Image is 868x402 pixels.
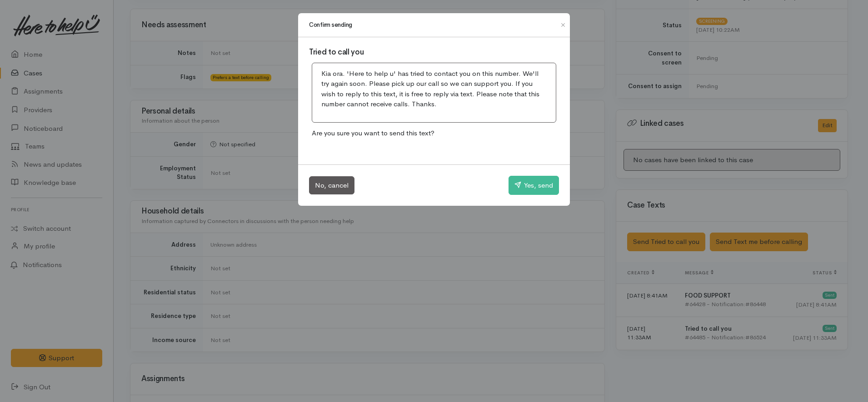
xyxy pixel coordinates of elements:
p: Are you sure you want to send this text? [309,125,559,141]
button: Yes, send [509,176,559,195]
h1: Confirm sending [309,20,352,30]
p: Kia ora. 'Here to help u' has tried to contact you on this number. We'll try again soon. Please p... [321,69,547,109]
button: No, cancel [309,176,354,195]
button: Close [556,20,570,30]
h3: Tried to call you [309,48,559,57]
